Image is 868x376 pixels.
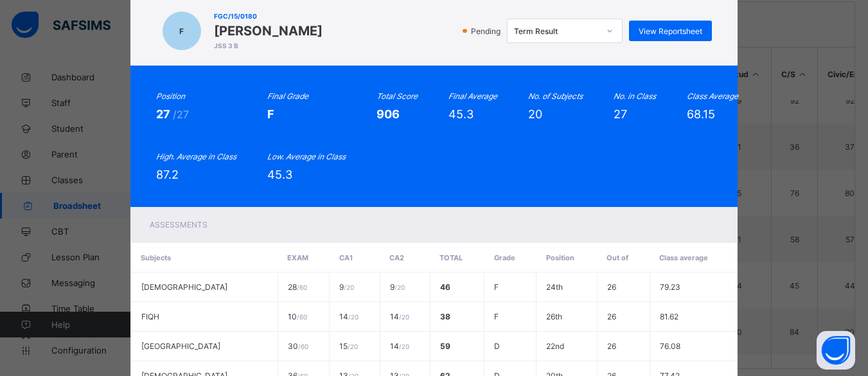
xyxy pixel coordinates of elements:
span: / 20 [348,343,358,350]
span: 81.62 [660,312,678,321]
span: / 20 [394,283,405,291]
span: 9 [390,282,405,292]
span: 14 [390,312,409,321]
span: [DEMOGRAPHIC_DATA] [141,282,227,292]
i: No. of Subjects [528,91,583,101]
span: 26 [607,282,616,292]
i: Position [156,91,185,101]
span: 14 [390,341,409,351]
span: 14 [339,312,359,321]
span: FGC/15/0180 [214,12,323,20]
span: / 60 [297,313,307,321]
span: FIQH [141,312,159,321]
i: High. Average in Class [156,152,236,161]
span: Grade [494,253,515,262]
span: F [494,312,499,321]
span: 22nd [546,341,564,351]
div: Term Result [514,26,599,36]
span: Assessments [150,220,208,229]
span: [PERSON_NAME] [214,23,323,39]
i: Final Average [448,91,497,101]
span: Subjects [141,253,171,262]
span: 26 [607,341,616,351]
span: / 20 [348,313,359,321]
span: Position [546,253,574,262]
span: / 60 [297,283,307,291]
span: 24th [546,282,563,292]
span: 28 [288,282,307,292]
span: Class average [659,253,708,262]
span: 76.08 [660,341,680,351]
span: CA1 [339,253,353,262]
span: F [179,26,184,36]
span: F [494,282,499,292]
span: 27 [156,107,173,121]
span: D [494,341,500,351]
span: 45.3 [448,107,474,121]
span: 15 [339,341,358,351]
span: 45.3 [267,168,292,181]
span: 30 [288,341,308,351]
i: Final Grade [267,91,308,101]
span: EXAM [287,253,308,262]
span: 26th [546,312,562,321]
span: 26 [607,312,616,321]
i: Total Score [376,91,418,101]
span: 9 [339,282,354,292]
span: 10 [288,312,307,321]
span: / 20 [399,313,409,321]
span: 79.23 [660,282,680,292]
i: Class Average [687,91,738,101]
span: / 20 [399,343,409,350]
span: / 60 [298,343,308,350]
span: Out of [607,253,628,262]
span: JSS 3 B [214,42,323,49]
span: 59 [440,341,450,351]
span: 46 [440,282,450,292]
span: CA2 [389,253,404,262]
span: /27 [173,108,189,121]
span: View Reportsheet [639,26,702,36]
span: 27 [614,107,627,121]
span: Pending [470,26,504,36]
span: [GEOGRAPHIC_DATA] [141,341,220,351]
i: Low. Average in Class [267,152,346,161]
span: / 20 [344,283,354,291]
button: Open asap [817,331,855,370]
span: F [267,107,274,121]
span: 906 [376,107,400,121]
i: No. in Class [614,91,656,101]
span: 68.15 [687,107,715,121]
span: Total [439,253,463,262]
span: 87.2 [156,168,179,181]
span: 20 [528,107,542,121]
span: 38 [440,312,450,321]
